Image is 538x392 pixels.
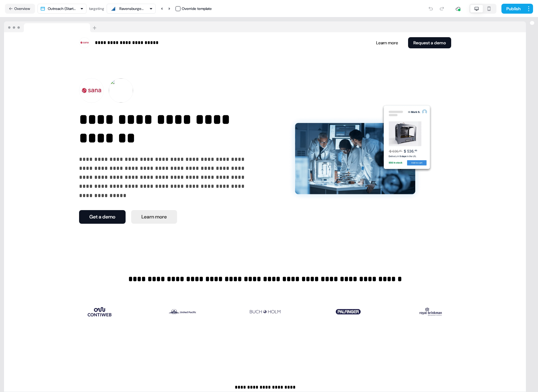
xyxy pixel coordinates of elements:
[415,299,446,324] img: Image
[131,210,177,224] button: Learn more
[332,299,363,324] img: Image
[167,299,198,324] img: Image
[268,37,451,48] div: Learn moreRequest a demo
[4,21,99,33] img: Browser topbar
[79,210,126,224] button: Get a demo
[107,4,156,14] button: Ravensburger Global
[250,299,281,324] img: Image
[119,6,144,12] div: Ravensburger Global
[408,37,451,48] button: Request a demo
[79,294,451,329] div: ImageImageImageImageImage
[5,4,35,14] button: Overview
[79,210,256,224] div: Get a demoLearn more
[182,6,212,12] div: Override template
[371,37,403,48] button: Learn more
[84,299,115,324] img: Image
[48,6,78,12] div: Outreach (Starter)
[501,4,524,14] button: Publish
[274,78,451,224] img: Image
[89,6,104,12] div: targeting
